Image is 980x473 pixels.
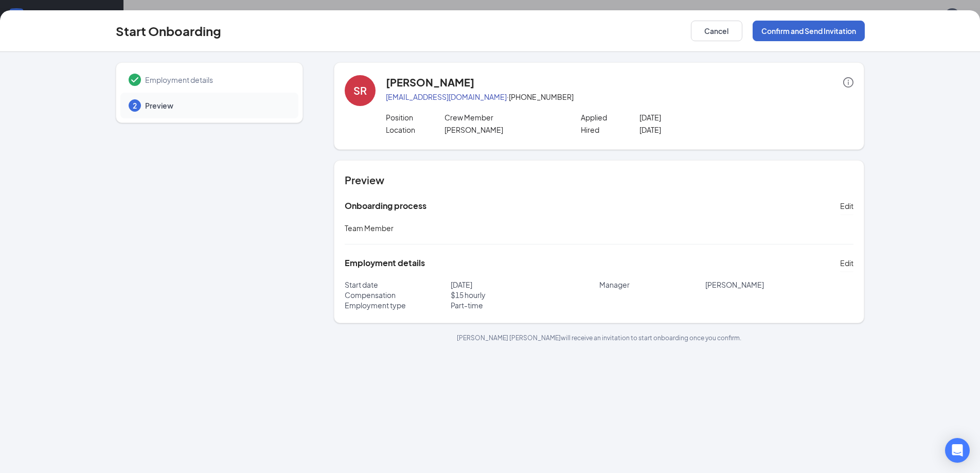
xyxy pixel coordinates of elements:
a: [EMAIL_ADDRESS][DOMAIN_NAME] [386,92,507,101]
h4: Preview [345,173,853,187]
p: Location [386,125,444,135]
p: Crew Member [444,112,561,122]
p: [PERSON_NAME] [PERSON_NAME] will receive an invitation to start onboarding once you confirm. [334,334,864,342]
div: Open Intercom Messenger [945,438,970,463]
p: [PERSON_NAME] [705,279,854,290]
h4: [PERSON_NAME] [386,75,474,90]
p: Position [386,112,444,122]
p: Manager [599,279,705,290]
div: SR [353,83,367,98]
span: Team Member [345,223,394,233]
p: Part-time [451,300,599,310]
p: Hired [581,125,639,135]
p: [DATE] [451,279,599,290]
h5: Onboarding process [345,200,426,212]
p: Compensation [345,290,451,300]
p: $ 15 hourly [451,290,599,300]
span: Edit [840,258,853,268]
p: [PERSON_NAME] [444,125,561,135]
button: Cancel [691,21,742,41]
p: · [PHONE_NUMBER] [386,92,853,102]
p: Applied [581,112,639,122]
span: info-circle [843,77,853,87]
span: Employment details [145,75,288,85]
button: Confirm and Send Invitation [753,21,865,41]
p: Start date [345,279,451,290]
button: Edit [840,255,853,271]
p: [DATE] [639,112,756,122]
button: Edit [840,198,853,214]
p: [DATE] [639,125,756,135]
h5: Employment details [345,257,425,269]
span: Preview [145,100,288,111]
p: Employment type [345,300,451,310]
h3: Start Onboarding [116,22,221,40]
span: Edit [840,201,853,211]
span: 2 [133,100,137,111]
svg: Checkmark [129,74,141,86]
